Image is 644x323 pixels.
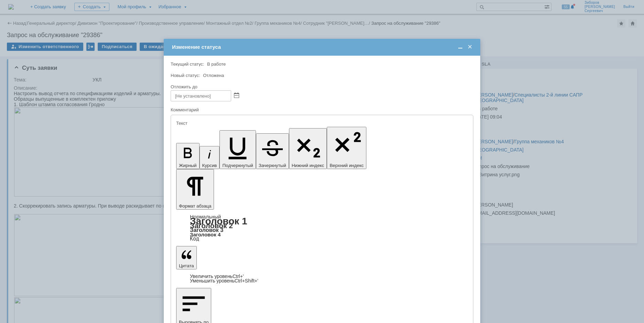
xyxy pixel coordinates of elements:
[190,232,221,237] a: Заголовок 4
[200,146,220,169] button: Курсив
[202,163,217,168] span: Курсив
[176,274,468,283] div: Цитата
[190,214,221,220] a: Нормальный
[176,143,200,169] button: Жирный
[171,62,204,67] label: Текущий статус:
[233,274,244,279] span: Ctrl+'
[256,133,289,169] button: Зачеркнутый
[292,163,324,168] span: Нижний индекс
[190,278,258,283] a: Decrease
[190,222,233,230] a: Заголовок 2
[235,278,258,283] span: Ctrl+Shift+'
[190,274,244,279] a: Increase
[203,73,224,78] span: Отложена
[171,90,231,101] input: [Не установлено]
[190,216,247,226] a: Заголовок 1
[466,44,473,50] span: Закрыть
[289,128,327,169] button: Нижний индекс
[176,169,214,210] button: Формат абзаца
[171,85,472,89] div: Отложить до
[171,107,472,113] div: Комментарий
[176,121,466,125] div: Текст
[327,127,366,169] button: Верхний индекс
[171,73,200,78] label: Новый статус:
[190,236,199,242] a: Код
[179,203,211,209] span: Формат абзаца
[179,263,194,268] span: Цитата
[179,163,197,168] span: Жирный
[222,163,253,168] span: Подчеркнутый
[219,130,256,169] button: Подчеркнутый
[259,163,286,168] span: Зачеркнутый
[176,214,468,241] div: Формат абзаца
[330,163,364,168] span: Верхний индекс
[172,44,473,50] div: Изменение статуса
[176,246,197,269] button: Цитата
[457,44,464,50] span: Свернуть (Ctrl + M)
[207,62,226,67] span: В работе
[190,227,223,233] a: Заголовок 3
